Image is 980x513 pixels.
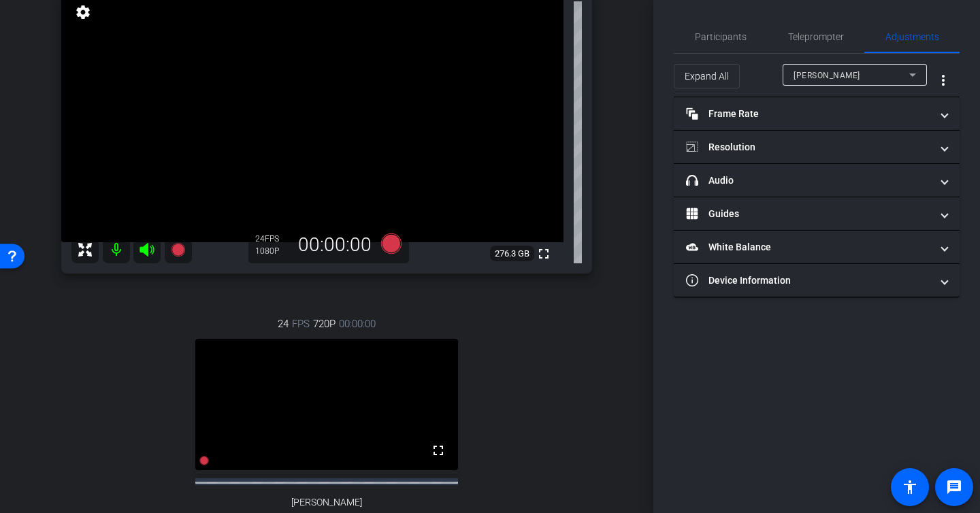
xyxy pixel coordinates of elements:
mat-expansion-panel-header: Guides [674,197,960,230]
mat-icon: fullscreen [430,442,446,459]
span: [PERSON_NAME] [794,71,860,80]
button: More Options for Adjustments Panel [927,64,960,97]
button: Expand All [674,64,740,88]
div: 1080P [255,246,289,256]
span: Participants [695,32,747,42]
mat-icon: fullscreen [536,246,552,262]
span: FPS [292,316,310,331]
span: 276.3 GB [490,246,534,262]
mat-icon: more_vert [935,72,951,88]
span: FPS [265,234,279,244]
mat-panel-title: Guides [686,207,931,221]
mat-expansion-panel-header: Frame Rate [674,97,960,130]
mat-icon: message [946,479,962,495]
mat-expansion-panel-header: Device Information [674,264,960,297]
div: 00:00:00 [289,233,380,256]
span: Expand All [685,63,729,89]
mat-panel-title: Audio [686,173,931,188]
span: Teleprompter [788,32,844,42]
span: [PERSON_NAME] [291,497,362,508]
span: 00:00:00 [339,316,376,331]
mat-expansion-panel-header: Audio [674,164,960,197]
mat-panel-title: Resolution [686,140,931,154]
span: Adjustments [885,32,939,42]
span: 24 [278,316,289,331]
mat-panel-title: Device Information [686,274,931,288]
mat-icon: accessibility [902,479,918,495]
mat-expansion-panel-header: Resolution [674,131,960,163]
mat-panel-title: Frame Rate [686,107,931,121]
div: 24 [255,233,289,244]
mat-panel-title: White Balance [686,240,931,254]
mat-icon: settings [73,4,93,20]
span: 720P [313,316,336,331]
mat-expansion-panel-header: White Balance [674,231,960,263]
